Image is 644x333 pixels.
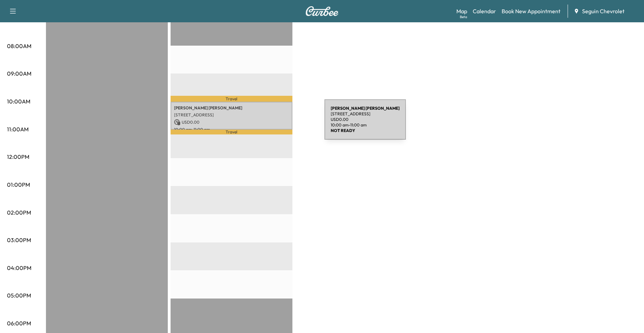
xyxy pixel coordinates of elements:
[7,236,31,244] p: 03:00PM
[7,208,31,217] p: 02:00PM
[456,7,467,15] a: MapBeta
[460,14,467,20] div: Beta
[171,96,292,101] p: Travel
[174,119,289,125] p: USD 0.00
[502,7,560,15] a: Book New Appointment
[7,264,31,272] p: 04:00PM
[174,127,289,132] p: 10:00 am - 11:00 am
[7,125,29,133] p: 11:00AM
[171,130,292,134] p: Travel
[174,105,289,111] p: [PERSON_NAME] [PERSON_NAME]
[473,7,496,15] a: Calendar
[7,97,30,106] p: 10:00AM
[174,112,289,118] p: [STREET_ADDRESS]
[7,319,31,327] p: 06:00PM
[7,69,31,78] p: 09:00AM
[582,7,625,15] span: Seguin Chevrolet
[305,6,339,16] img: Curbee Logo
[7,291,31,300] p: 05:00PM
[7,153,29,161] p: 12:00PM
[7,42,31,50] p: 08:00AM
[7,180,30,189] p: 01:00PM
